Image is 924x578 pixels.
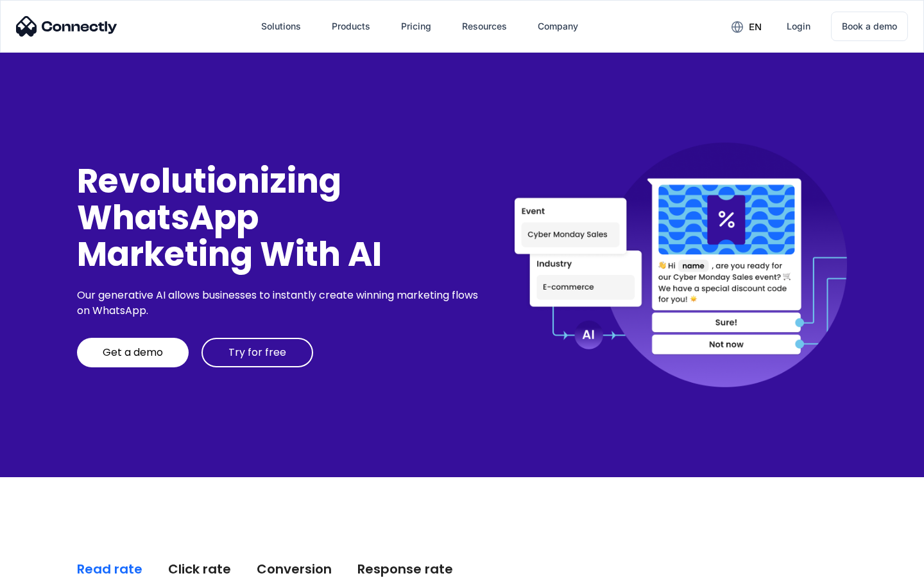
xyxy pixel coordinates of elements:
a: Try for free [201,338,313,367]
a: Get a demo [77,338,189,367]
div: Try for free [228,346,286,359]
a: Login [776,11,821,42]
div: Our generative AI allows businesses to instantly create winning marketing flows on WhatsApp. [77,288,483,319]
div: Click rate [168,560,231,578]
div: Get a demo [103,346,163,359]
div: Company [538,17,578,35]
div: Solutions [261,17,301,35]
div: Products [332,17,370,35]
div: en [749,18,762,36]
div: Login [787,17,810,35]
div: Revolutionizing WhatsApp Marketing With AI [77,162,483,273]
div: Response rate [357,560,453,578]
a: Pricing [391,11,441,42]
div: Read rate [77,560,142,578]
a: Book a demo [831,12,908,41]
div: Conversion [257,560,332,578]
img: Connectly Logo [16,16,117,37]
div: Resources [462,17,507,35]
div: Pricing [401,17,431,35]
